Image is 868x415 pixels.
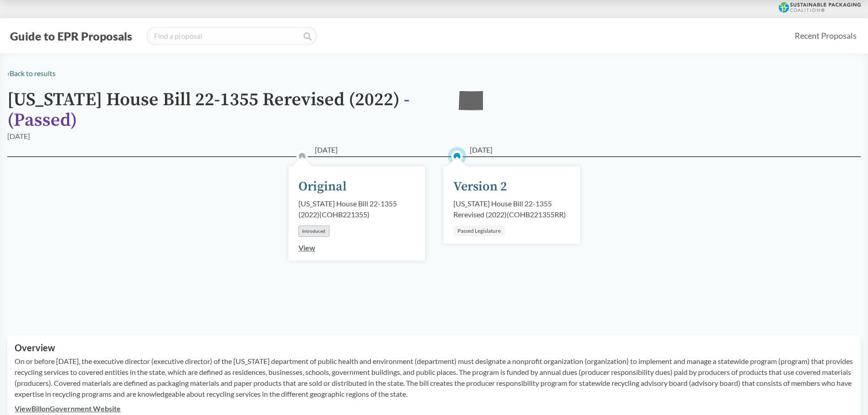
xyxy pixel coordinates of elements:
[7,69,56,77] a: ‹Back to results
[7,131,30,142] div: [DATE]
[298,225,329,237] div: Introduced
[315,144,338,155] span: [DATE]
[298,198,415,220] div: [US_STATE] House Bill 22-1355 (2022) ( COHB221355 )
[7,29,135,43] button: Guide to EPR Proposals
[7,90,445,131] h1: [US_STATE] House Bill 22-1355 Rerevised (2022)
[146,27,317,45] input: Find a proposal
[298,177,347,196] div: Original
[453,177,507,196] div: Version 2
[791,26,861,46] a: Recent Proposals
[15,343,853,353] h2: Overview
[470,144,493,155] span: [DATE]
[298,243,315,252] a: View
[15,404,121,413] a: ViewBillonGovernment Website
[453,225,505,236] div: Passed Legislature
[453,198,570,220] div: [US_STATE] House Bill 22-1355 Rerevised (2022) ( COHB221355RR )
[15,356,853,400] p: On or before [DATE], the executive director (executive director) of the [US_STATE] department of ...
[7,88,410,132] span: - ( Passed )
